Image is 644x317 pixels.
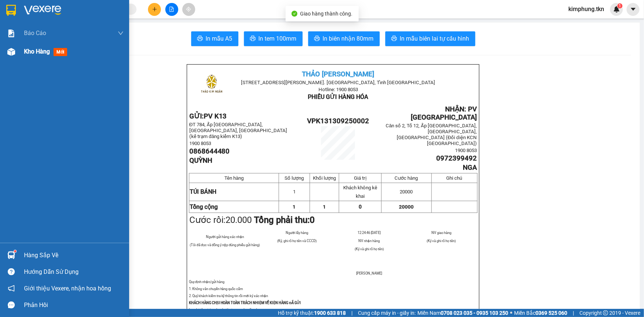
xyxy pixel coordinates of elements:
span: copyright [603,310,608,316]
span: down [118,30,124,36]
button: aim [182,3,195,16]
span: Giới thiệu Vexere, nhận hoa hồng [24,284,111,293]
span: | [573,309,574,317]
img: logo [193,67,230,103]
span: 20000 [399,204,414,210]
button: caret-down [627,3,640,16]
button: printerIn biên nhận 80mm [308,31,380,46]
span: (Ký và ghi rõ họ tên) [355,247,384,251]
span: Kho hàng [24,48,50,55]
span: PV K13 [204,112,227,120]
span: Người gửi hàng xác nhận [206,235,244,239]
strong: 0708 023 035 - 0935 103 250 [441,310,508,316]
span: Cước hàng [395,175,418,181]
span: Miền Nam [417,309,508,317]
span: ĐT 784, Ấp [GEOGRAPHIC_DATA], [GEOGRAPHIC_DATA], [GEOGRAPHIC_DATA] (kế trạm đăng kiểm K13) [189,122,287,139]
span: printer [391,35,397,42]
span: In mẫu A5 [206,34,233,43]
span: Tên hàng [224,175,244,181]
span: 1 [323,204,326,210]
span: NV giao hàng [431,231,451,235]
span: In mẫu biên lai tự cấu hình [400,34,469,43]
div: Phản hồi [24,300,124,311]
button: printerIn tem 100mm [244,31,303,46]
span: question-circle [8,268,15,275]
div: Hướng dẫn sử dụng [24,266,124,278]
span: mới [54,48,67,56]
span: THẢO [PERSON_NAME] [302,70,375,78]
strong: 1900 633 818 [314,310,346,316]
span: 1900 8053 [189,141,211,146]
span: 1900 8053 [455,148,477,153]
span: message [8,302,15,309]
span: 1. Không vân chuyển hàng quốc cấm [189,287,243,291]
span: 1 [619,3,621,8]
span: 0 [310,215,315,225]
span: (Ký, ghi rõ họ tên và CCCD) [277,239,317,243]
span: plus [152,7,157,12]
span: Khối lượng [313,175,336,181]
span: 20.000 [226,215,252,225]
span: 1 [293,189,296,194]
li: Hotline: 1900 8153 [69,27,309,37]
span: Miền Bắc [514,309,567,317]
img: icon-new-feature [613,6,620,13]
span: Lưu ý: biên nhận này có giá trị trong vòng 5 ngày [189,308,259,312]
span: Cung cấp máy in - giấy in: [358,309,416,317]
span: Số lượng [285,175,304,181]
span: Giao hàng thành công. [300,11,353,17]
span: notification [8,285,15,292]
span: printer [250,35,256,42]
span: NV nhận hàng [358,239,380,243]
span: Căn số 2, Tổ 12, Ấp [GEOGRAPHIC_DATA], [GEOGRAPHIC_DATA], [GEOGRAPHIC_DATA] (Đối diện KCN [GEOG... [386,123,477,146]
span: 0868644480 [189,147,230,155]
span: Người lấy hàng [286,231,308,235]
img: warehouse-icon [7,48,15,56]
strong: GỬI: [189,112,227,120]
img: warehouse-icon [7,251,15,259]
span: ⚪️ [510,311,512,314]
button: printerIn mẫu biên lai tự cấu hình [385,31,475,46]
span: kimphung.tkn [562,4,610,14]
sup: 1 [617,3,623,8]
span: 12:24:46 [DATE] [358,231,380,235]
li: [STREET_ADDRESS][PERSON_NAME]. [GEOGRAPHIC_DATA], Tỉnh [GEOGRAPHIC_DATA] [69,18,309,27]
span: 2. Quý khách kiểm tra kỹ thông tin rồi mới ký xác nhận [189,294,268,298]
span: 1 [293,204,296,210]
button: file-add [165,3,178,16]
span: 20000 [400,189,413,194]
span: TÚI BÁNH [190,188,216,195]
span: NHẬN: PV [GEOGRAPHIC_DATA] [411,105,477,121]
img: solution-icon [7,30,15,37]
span: [PERSON_NAME] [356,271,382,275]
span: (Ký và ghi rõ họ tên) [427,239,456,243]
strong: KHÁCH HÀNG CHỊU HOÀN TOÀN TRÁCH NHIỆM VỀ KIỆN HÀNG ĐÃ GỬI [189,301,301,305]
span: | [351,309,352,317]
span: In biên nhận 80mm [323,34,374,43]
span: [STREET_ADDRESS][PERSON_NAME]. [GEOGRAPHIC_DATA], Tỉnh [GEOGRAPHIC_DATA] [241,80,435,85]
span: Quy định nhận/gửi hàng [189,280,224,284]
span: 0972399492 [437,154,477,162]
b: GỬI : PV [GEOGRAPHIC_DATA] [9,54,110,78]
span: PHIẾU GỬI HÀNG HÓA [308,93,369,100]
span: caret-down [630,6,637,13]
span: Khách không kê khai [343,185,377,199]
span: aim [186,7,191,12]
span: Hỗ trợ kỹ thuật: [278,309,346,317]
span: QUỲNH [189,156,212,165]
button: printerIn mẫu A5 [191,31,238,46]
span: printer [314,35,320,42]
strong: Tổng cộng [190,203,218,210]
span: printer [197,35,203,42]
div: Hàng sắp về [24,250,124,261]
span: VPK131309250002 [307,117,369,125]
span: Báo cáo [24,28,46,38]
img: logo-vxr [6,5,16,16]
span: Giá trị [354,175,366,181]
strong: 0369 525 060 [535,310,567,316]
sup: 1 [14,250,16,252]
span: 0 [359,204,362,210]
span: Cước rồi: [189,215,315,225]
span: Ghi chú [447,175,462,181]
span: Hotline: 1900 8053 [318,87,358,92]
